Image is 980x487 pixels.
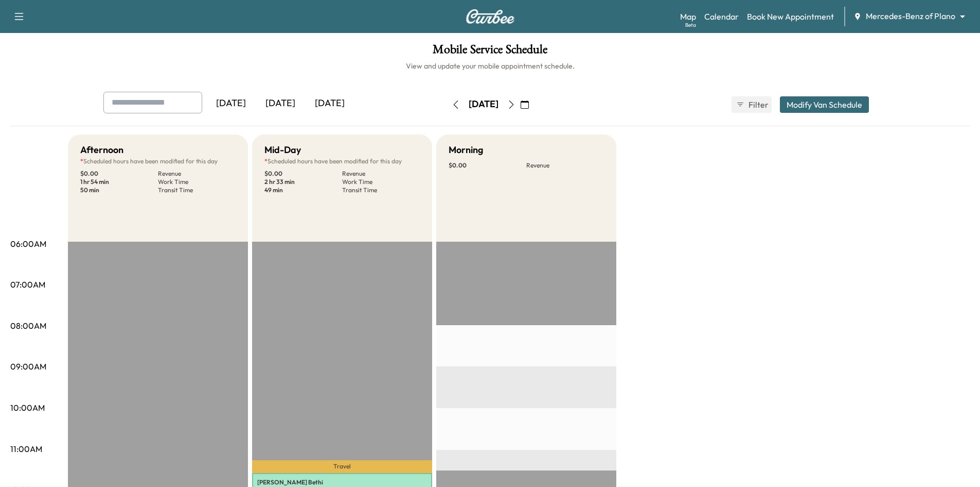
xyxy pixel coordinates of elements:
[449,143,483,157] h5: Morning
[80,170,158,178] p: $ 0.00
[305,92,354,115] div: [DATE]
[158,178,236,186] p: Work Time
[264,143,301,157] h5: Mid-Day
[466,9,515,24] img: Curbee Logo
[80,143,123,157] h5: Afternoon
[680,10,696,23] a: MapBeta
[866,10,955,22] span: Mercedes-Benz of Plano
[342,170,420,178] p: Revenue
[526,161,604,170] p: Revenue
[264,170,342,178] p: $ 0.00
[732,96,772,113] button: Filter
[158,186,236,194] p: Transit Time
[10,443,42,455] p: 11:00AM
[10,238,46,250] p: 06:00AM
[264,157,420,165] p: Scheduled hours have been modified for this day
[342,178,420,186] p: Work Time
[158,170,236,178] p: Revenue
[80,186,158,194] p: 50 min
[469,98,498,111] div: [DATE]
[80,157,236,165] p: Scheduled hours have been modified for this day
[685,21,696,29] div: Beta
[449,161,526,170] p: $ 0.00
[10,278,45,291] p: 07:00AM
[10,360,46,373] p: 09:00AM
[206,92,256,115] div: [DATE]
[264,186,342,194] p: 49 min
[257,478,427,486] p: [PERSON_NAME] Bethi
[256,92,305,115] div: [DATE]
[80,178,158,186] p: 1 hr 54 min
[10,401,45,414] p: 10:00AM
[252,460,432,474] p: Travel
[704,10,739,23] a: Calendar
[10,320,46,332] p: 08:00AM
[747,10,834,23] a: Book New Appointment
[749,98,767,111] span: Filter
[10,61,970,71] h6: View and update your mobile appointment schedule.
[10,43,970,61] h1: Mobile Service Schedule
[780,96,869,113] button: Modify Van Schedule
[342,186,420,194] p: Transit Time
[264,178,342,186] p: 2 hr 33 min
